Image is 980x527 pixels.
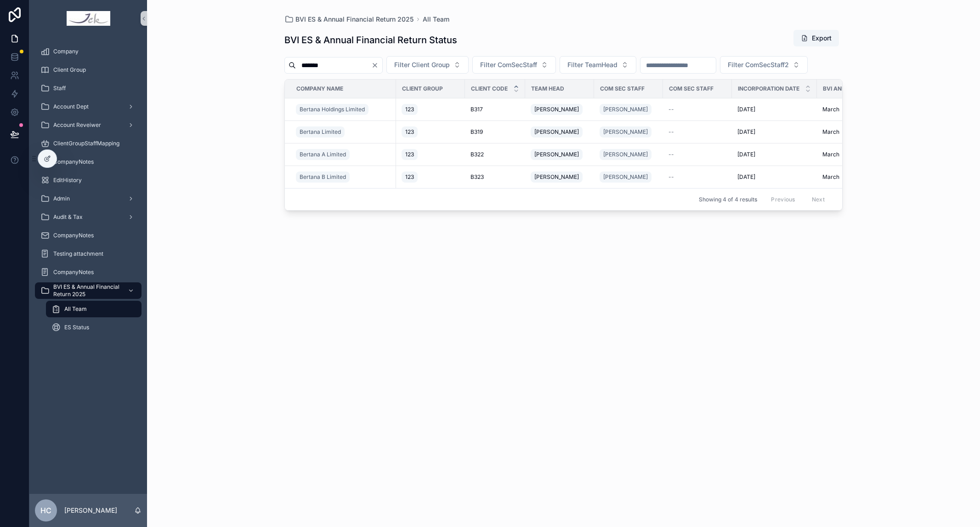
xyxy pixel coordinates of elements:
span: Bertana A Limited [300,151,346,158]
span: [DATE] [737,128,755,136]
span: Filter ComSecStaff [480,60,537,69]
span: ES Status [64,324,89,331]
span: Account Reveiwer [53,121,101,129]
a: Bertana A Limited [296,149,350,160]
span: 123 [405,173,414,181]
span: Com Sec Staff [600,85,645,92]
span: CompanyNotes [53,269,94,276]
span: [DATE] [737,106,755,113]
a: Staff [35,80,142,97]
a: Bertana Limited [296,126,345,137]
button: Select Button [560,56,636,74]
a: [PERSON_NAME] [600,102,657,117]
button: Clear [371,62,382,69]
a: Admin [35,190,142,207]
a: [DATE] [737,106,811,113]
a: [PERSON_NAME] [600,126,651,137]
a: Audit & Tax [35,209,142,225]
span: B323 [470,173,484,181]
a: B317 [470,106,520,113]
img: App logo [67,11,110,26]
a: Bertana Holdings Limited [296,102,391,117]
span: Audit & Tax [53,213,83,221]
span: Bertana Limited [300,128,341,136]
span: Com Sec Staff [669,85,714,92]
span: BVI Annual Return Filing Date [823,85,916,92]
span: 123 [405,106,414,113]
a: 123 [402,125,459,139]
span: ClientGroupStaffMapping [53,140,119,147]
a: March [822,128,928,136]
span: EditHistory [53,177,82,184]
a: [DATE] [737,173,811,181]
a: B322 [470,151,520,158]
a: [PERSON_NAME] [600,149,651,160]
a: All Team [423,15,449,24]
span: [DATE] [737,151,755,158]
span: Client Group [402,85,443,92]
a: Testing attachment [35,246,142,262]
span: BVI ES & Annual Financial Return 2025 [295,15,414,24]
a: -- [668,128,726,136]
span: Staff [53,85,66,92]
span: B319 [470,128,483,136]
span: March [822,106,839,113]
a: CompanyNotes [35,264,142,281]
span: Showing 4 of 4 results [699,196,757,203]
a: Bertana Holdings Limited [296,104,368,115]
a: EditHistory [35,172,142,189]
a: Client Group [35,62,142,78]
span: [PERSON_NAME] [534,128,579,136]
a: [PERSON_NAME] [600,172,651,183]
span: [PERSON_NAME] [534,151,579,158]
a: [PERSON_NAME] [600,104,651,115]
span: [PERSON_NAME] [603,151,648,158]
button: Export [793,30,839,46]
a: 123 [402,102,459,117]
a: Bertana B Limited [296,172,350,183]
button: Select Button [472,56,556,74]
a: -- [668,151,726,158]
a: 123 [402,170,459,184]
button: Select Button [720,56,808,74]
p: [PERSON_NAME] [64,506,117,515]
a: ES Status [46,319,142,336]
a: Bertana A Limited [296,147,391,162]
span: [PERSON_NAME] [603,128,648,136]
span: Bertana B Limited [300,173,346,181]
a: All Team [46,301,142,317]
span: CompanyNotes [53,232,94,239]
div: scrollable content [29,37,147,348]
h1: BVI ES & Annual Financial Return Status [284,34,457,46]
span: 123 [405,128,414,136]
a: B319 [470,128,520,136]
a: CompanyNotes [35,154,142,170]
span: BVI ES & Annual Financial Return 2025 [53,283,120,298]
a: [PERSON_NAME] [600,147,657,162]
a: [DATE] [737,151,811,158]
span: [PERSON_NAME] [603,173,648,181]
span: All Team [64,305,87,313]
a: -- [668,173,726,181]
a: [PERSON_NAME] [531,147,589,162]
a: ClientGroupStaffMapping [35,135,142,152]
a: B323 [470,173,520,181]
a: March [822,106,928,113]
span: [PERSON_NAME] [534,106,579,113]
span: Team Head [531,85,564,92]
span: [PERSON_NAME] [603,106,648,113]
a: Bertana Limited [296,125,391,139]
a: 123 [402,147,459,162]
span: Filter ComSecStaff2 [728,60,789,69]
span: Testing attachment [53,250,103,258]
a: [PERSON_NAME] [531,102,589,117]
span: 123 [405,151,414,158]
a: -- [668,106,726,113]
a: [PERSON_NAME] [531,125,589,139]
span: Company [53,48,79,55]
a: Company [35,43,142,60]
span: Filter Client Group [394,60,450,69]
a: [PERSON_NAME] [531,170,589,184]
a: Bertana B Limited [296,170,391,184]
a: [PERSON_NAME] [600,170,657,184]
